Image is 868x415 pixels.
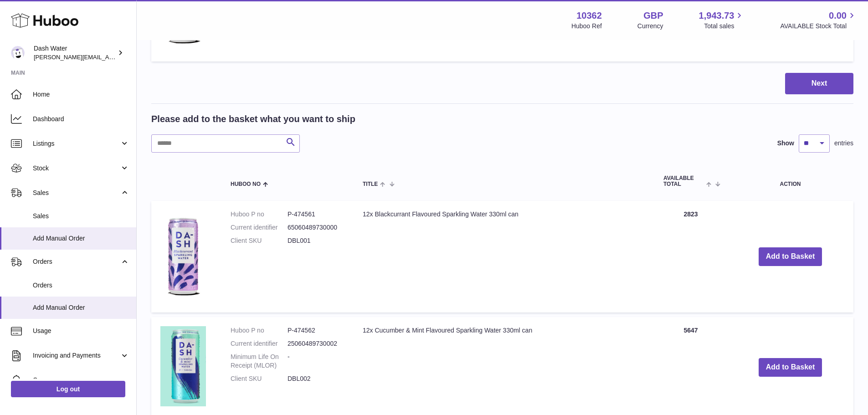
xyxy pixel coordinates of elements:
[34,44,116,61] div: Dash Water
[363,181,378,187] span: Title
[699,10,734,22] span: 1,943.73
[834,139,853,148] span: entries
[663,175,704,187] span: AVAILABLE Total
[11,46,25,60] img: james@dash-water.com
[231,223,288,232] dt: Current identifier
[151,113,355,125] h2: Please add to the basket what you want to ship
[231,210,288,219] dt: Huboo P no
[231,236,288,245] dt: Client SKU
[288,353,344,370] dd: -
[780,10,857,31] a: 0.00 AVAILABLE Stock Total
[288,374,344,383] dd: DBL002
[231,326,288,335] dt: Huboo P no
[777,139,794,148] label: Show
[33,164,120,173] span: Stock
[654,201,727,313] td: 2823
[829,10,847,22] span: 0.00
[33,90,129,99] span: Home
[33,212,129,220] span: Sales
[33,257,120,266] span: Orders
[785,73,853,94] button: Next
[759,358,822,377] button: Add to Basket
[288,339,344,348] dd: 25060489730002
[11,381,125,397] a: Log out
[160,210,206,301] img: 12x Blackcurrant Flavoured Sparkling Water 330ml can
[34,53,183,61] span: [PERSON_NAME][EMAIL_ADDRESS][DOMAIN_NAME]
[33,139,120,148] span: Listings
[33,327,129,335] span: Usage
[576,10,602,22] strong: 10362
[759,247,822,266] button: Add to Basket
[699,10,745,31] a: 1,943.73 Total sales
[780,22,857,31] span: AVAILABLE Stock Total
[33,115,129,123] span: Dashboard
[33,281,129,290] span: Orders
[571,22,602,31] div: Huboo Ref
[231,181,261,187] span: Huboo no
[288,236,344,245] dd: DBL001
[33,351,120,360] span: Invoicing and Payments
[704,22,745,31] span: Total sales
[33,234,129,243] span: Add Manual Order
[160,326,206,406] img: 12x Cucumber & Mint Flavoured Sparkling Water 330ml can
[727,166,853,196] th: Action
[643,10,663,22] strong: GBP
[231,374,288,383] dt: Client SKU
[33,189,120,197] span: Sales
[231,339,288,348] dt: Current identifier
[231,353,288,370] dt: Minimum Life On Receipt (MLOR)
[288,223,344,232] dd: 65060489730000
[637,22,663,31] div: Currency
[288,326,344,335] dd: P-474562
[33,376,129,384] span: Cases
[288,210,344,219] dd: P-474561
[354,201,654,313] td: 12x Blackcurrant Flavoured Sparkling Water 330ml can
[33,303,129,312] span: Add Manual Order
